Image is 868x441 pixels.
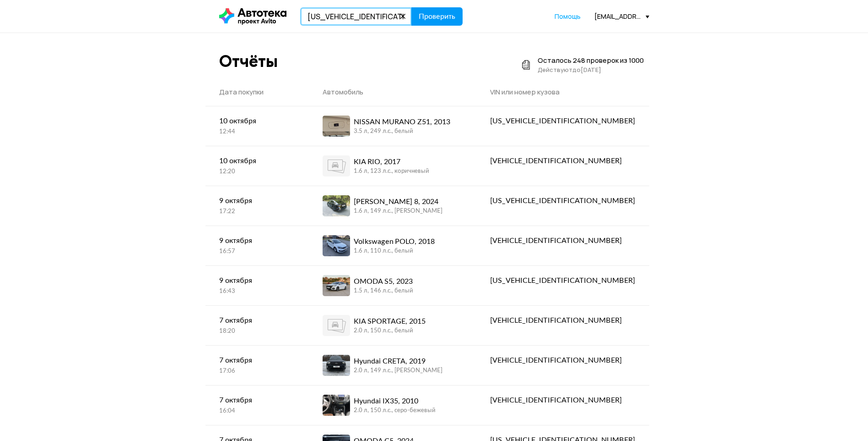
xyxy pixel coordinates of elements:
a: 7 октября17:06 [205,346,309,385]
a: Hyundai CRETA, 20192.0 л, 149 л.c., [PERSON_NAME] [309,346,477,385]
div: 12:44 [219,128,295,136]
a: 9 октября17:22 [205,186,309,225]
div: 7 октября [219,355,295,366]
div: [PERSON_NAME] 8, 2024 [354,196,442,207]
input: VIN, госномер, номер кузова [300,7,412,26]
div: 16:43 [219,287,295,296]
div: [VEHICLE_IDENTIFICATION_NUMBER] [490,395,635,406]
div: Осталось 248 проверок из 1000 [538,56,644,65]
a: Помощь [555,12,581,21]
a: KIA SPORTAGE, 20152.0 л, 150 л.c., белый [309,306,477,345]
div: Hyundai IX35, 2010 [354,396,436,407]
div: 7 октября [219,315,295,326]
div: 9 октября [219,195,295,206]
div: Отчёты [219,51,278,71]
div: [VEHICLE_IDENTIFICATION_NUMBER] [490,355,635,366]
a: 9 октября16:43 [205,266,309,305]
div: 7 октября [219,395,295,406]
div: [VEHICLE_IDENTIFICATION_NUMBER] [490,155,635,166]
a: Volkswagen POLO, 20181.6 л, 110 л.c., белый [309,226,477,265]
div: [VEHICLE_IDENTIFICATION_NUMBER] [490,235,635,246]
div: 1.6 л, 149 л.c., [PERSON_NAME] [354,207,442,215]
a: [PERSON_NAME] 8, 20241.6 л, 149 л.c., [PERSON_NAME] [309,186,477,226]
a: [US_VEHICLE_IDENTIFICATION_NUMBER] [476,106,649,136]
a: [VEHICLE_IDENTIFICATION_NUMBER] [476,386,649,415]
div: 10 октября [219,155,295,166]
a: [VEHICLE_IDENTIFICATION_NUMBER] [476,146,649,176]
div: 17:06 [219,367,295,375]
div: KIA SPORTAGE, 2015 [354,316,426,327]
a: KIA RIO, 20171.6 л, 123 л.c., коричневый [309,146,477,186]
div: Дата покупки [219,88,295,97]
a: 7 октября16:04 [205,386,309,424]
a: Hyundai IX35, 20102.0 л, 150 л.c., серо-бежевый [309,386,477,425]
div: OMODA S5, 2023 [354,276,413,287]
a: 10 октября12:20 [205,146,309,185]
div: 18:20 [219,327,295,336]
div: 2.0 л, 150 л.c., серо-бежевый [354,407,436,415]
span: Помощь [555,12,581,21]
span: Проверить [419,13,455,20]
a: 7 октября18:20 [205,306,309,345]
div: Автомобиль [323,88,463,97]
a: 10 октября12:44 [205,106,309,145]
div: 12:20 [219,168,295,176]
a: 9 октября16:57 [205,226,309,265]
div: Volkswagen POLO, 2018 [354,236,435,247]
a: [VEHICLE_IDENTIFICATION_NUMBER] [476,346,649,375]
div: NISSAN MURANO Z51, 2013 [354,116,450,127]
div: [US_VEHICLE_IDENTIFICATION_NUMBER] [490,195,635,206]
div: Hyundai CRETA, 2019 [354,356,442,367]
div: 1.6 л, 123 л.c., коричневый [354,167,429,176]
div: 1.6 л, 110 л.c., белый [354,247,435,255]
div: 1.5 л, 146 л.c., белый [354,287,413,295]
a: [US_VEHICLE_IDENTIFICATION_NUMBER] [476,266,649,295]
div: KIA RIO, 2017 [354,156,429,167]
div: 2.0 л, 150 л.c., белый [354,327,426,335]
a: NISSAN MURANO Z51, 20133.5 л, 249 л.c., белый [309,106,477,146]
a: [VEHICLE_IDENTIFICATION_NUMBER] [476,306,649,335]
div: 9 октября [219,275,295,286]
a: [VEHICLE_IDENTIFICATION_NUMBER] [476,226,649,255]
div: VIN или номер кузова [490,88,635,97]
div: 16:57 [219,248,295,256]
div: 10 октября [219,116,295,127]
button: Проверить [411,7,463,26]
div: 16:04 [219,407,295,415]
a: OMODA S5, 20231.5 л, 146 л.c., белый [309,266,477,305]
div: 17:22 [219,208,295,216]
div: Действуют до [DATE] [538,65,644,74]
div: [VEHICLE_IDENTIFICATION_NUMBER] [490,315,635,326]
a: [US_VEHICLE_IDENTIFICATION_NUMBER] [476,186,649,215]
div: [EMAIL_ADDRESS][DOMAIN_NAME] [594,12,649,21]
div: 9 октября [219,235,295,246]
div: 3.5 л, 249 л.c., белый [354,127,450,136]
div: [US_VEHICLE_IDENTIFICATION_NUMBER] [490,116,635,127]
div: [US_VEHICLE_IDENTIFICATION_NUMBER] [490,275,635,286]
div: 2.0 л, 149 л.c., [PERSON_NAME] [354,367,442,375]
